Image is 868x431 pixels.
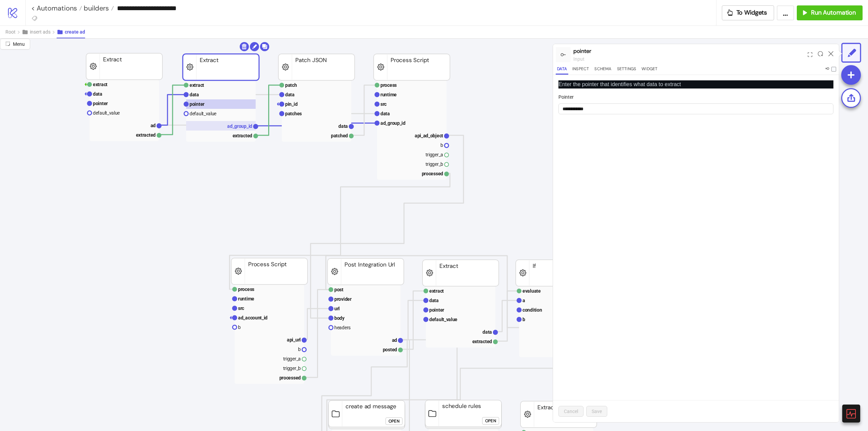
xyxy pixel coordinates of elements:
text: url [334,306,340,311]
text: default_value [190,111,216,116]
text: pointer [429,307,444,313]
text: data [482,329,492,335]
text: data [380,111,390,116]
text: data [285,92,295,97]
input: Pointer [558,103,833,114]
text: api_ad_object [415,133,443,138]
text: default_value [93,110,120,116]
button: create ad [57,26,85,38]
div: Open [485,417,496,425]
text: b [522,317,525,322]
div: pointer [573,47,805,55]
text: src [238,306,244,311]
text: b [238,325,241,330]
text: pointer [93,101,108,106]
button: Save [586,406,607,417]
button: Inspect [571,65,590,75]
text: data [429,298,439,303]
text: body [334,315,345,321]
text: condition [522,307,542,313]
text: pointer [190,101,204,107]
text: api_url [287,337,301,342]
text: pin_id [285,101,298,107]
button: Root [5,26,22,38]
text: data [93,91,102,97]
button: To Widgets [722,5,774,20]
text: ad_group_id [380,120,406,126]
text: src [380,101,387,107]
text: runtime [238,296,254,301]
span: insert ads [30,29,51,35]
label: Pointer [558,93,578,101]
button: Cancel [558,406,584,417]
button: Widget [640,65,659,75]
button: Settings [616,65,638,75]
button: ... [777,5,794,20]
text: process [380,82,397,88]
text: provider [334,296,352,302]
button: Run Automation [797,5,863,20]
div: input [573,55,805,63]
span: radius-bottomright [5,41,10,46]
text: ad [392,337,397,343]
text: data [190,92,199,97]
text: patches [285,111,302,116]
span: Run Automation [811,9,856,17]
span: create ad [65,29,85,35]
span: To Widgets [736,9,767,17]
text: evaluate [522,288,541,294]
button: Open [482,417,499,425]
span: expand [808,52,812,57]
text: ad [151,123,156,128]
text: b [298,347,301,352]
p: Enter the pointer that identifies what data to extract [558,80,833,89]
button: Data [556,65,568,75]
text: a [522,298,525,303]
span: builders [82,4,109,13]
a: builders [82,5,114,12]
span: Root [5,29,16,35]
div: Open [389,417,399,425]
text: process [238,287,254,292]
text: b [440,142,443,148]
button: Open [386,417,402,425]
text: default_value [429,317,457,322]
text: ad_group_id [227,123,252,129]
button: insert ads [22,26,57,38]
text: extract [190,82,204,88]
text: runtime [380,92,397,97]
text: headers [334,325,351,330]
text: extract [429,288,444,294]
span: Menu [13,41,25,47]
a: < Automations [31,5,82,12]
text: ad_account_id [238,315,268,320]
text: post [334,287,343,292]
button: Schema [593,65,613,75]
text: data [338,123,348,129]
text: patch [285,82,297,88]
text: extract [93,82,107,87]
